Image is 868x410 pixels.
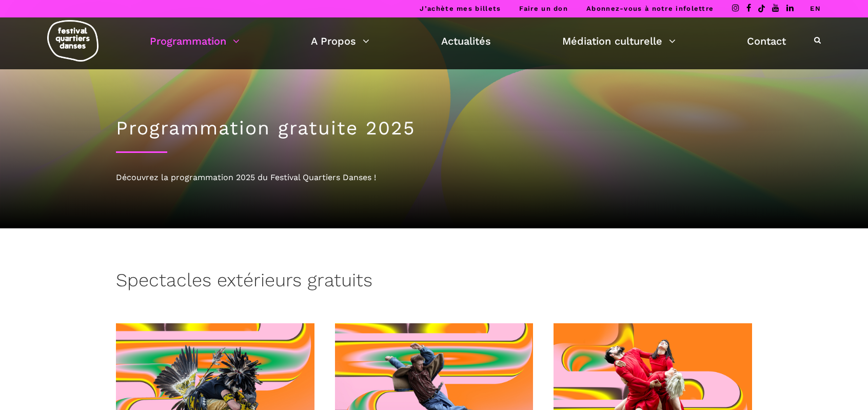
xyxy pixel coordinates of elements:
[116,171,752,184] div: Découvrez la programmation 2025 du Festival Quartiers Danses !
[150,32,240,50] a: Programmation
[519,5,568,12] a: Faire un don
[562,32,676,50] a: Médiation culturelle
[47,20,98,62] img: logo-fqd-med
[747,32,786,50] a: Contact
[586,5,714,12] a: Abonnez-vous à notre infolettre
[420,5,501,12] a: J’achète mes billets
[311,32,369,50] a: A Propos
[441,32,491,50] a: Actualités
[116,269,372,295] h3: Spectacles extérieurs gratuits
[810,5,821,12] a: EN
[116,117,752,140] h1: Programmation gratuite 2025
